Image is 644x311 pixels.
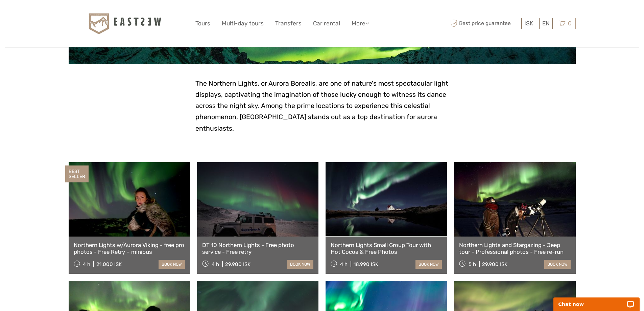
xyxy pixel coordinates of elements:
[415,260,442,269] a: book now
[159,260,185,269] a: book now
[202,242,313,256] a: DT 10 Northern Lights - Free photo service - Free retry
[567,20,573,27] span: 0
[544,260,571,269] a: book now
[354,261,378,267] div: 18.990 ISK
[88,12,162,36] img: 268-16227d50-61df-4118-8654-97e79433c6aa_logo_big.jpg
[549,290,644,311] iframe: LiveChat chat widget
[539,18,553,29] div: EN
[222,19,264,28] a: Multi-day tours
[195,80,448,132] span: The Northern Lights, or Aurora Borealis, are one of nature's most spectacular light displays, cap...
[65,165,89,182] div: BEST SELLER
[225,261,251,267] div: 29.900 ISK
[83,261,90,267] span: 4 h
[352,19,369,28] a: More
[96,261,122,267] div: 21.000 ISK
[449,18,520,29] span: Best price guarantee
[287,260,313,269] a: book now
[469,261,476,267] span: 5 h
[482,261,507,267] div: 29.900 ISK
[212,261,219,267] span: 4 h
[74,242,185,256] a: Northern Lights w/Aurora Viking - free pro photos - Free Retry – minibus
[524,20,533,27] span: ISK
[459,242,570,256] a: Northern Lights and Stargazing - Jeep tour - Professional photos - Free re-run
[275,19,302,28] a: Transfers
[340,261,348,267] span: 4 h
[195,19,210,28] a: Tours
[313,19,340,28] a: Car rental
[331,242,442,256] a: Northern Lights Small Group Tour with Hot Cocoa & Free Photos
